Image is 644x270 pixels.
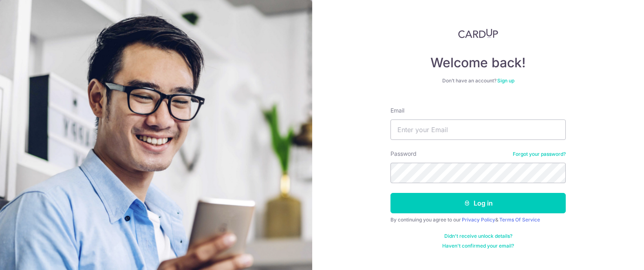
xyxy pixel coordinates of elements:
a: Haven't confirmed your email? [442,243,514,249]
label: Password [390,150,417,158]
a: Privacy Policy [462,217,495,223]
label: Email [390,106,404,115]
button: Log in [390,193,566,213]
div: By continuing you agree to our & [390,217,566,223]
a: Terms Of Service [499,217,540,223]
div: Don’t have an account? [390,77,566,84]
a: Sign up [497,77,514,84]
h4: Welcome back! [390,55,566,71]
input: Enter your Email [390,120,566,140]
a: Didn't receive unlock details? [444,233,512,239]
img: CardUp Logo [458,29,498,38]
a: Forgot your password? [513,151,566,157]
